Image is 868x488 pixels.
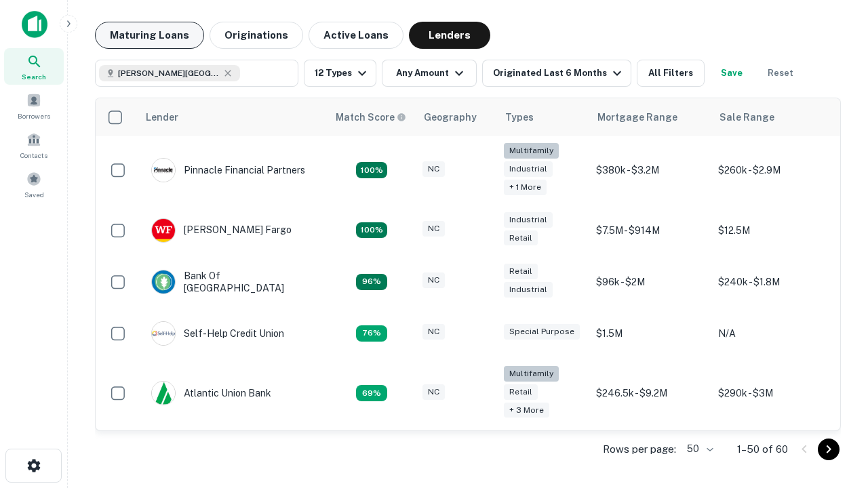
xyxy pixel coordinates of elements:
[589,359,711,428] td: $246.5k - $9.2M
[711,98,833,136] th: Sale Range
[4,166,64,203] a: Saved
[4,87,64,124] a: Borrowers
[504,366,559,382] div: Multifamily
[24,189,44,200] span: Saved
[146,109,178,125] div: Lender
[711,308,833,359] td: N/A
[719,109,774,125] div: Sale Range
[504,143,559,159] div: Multifamily
[504,403,549,418] div: + 3 more
[710,60,753,87] button: Save your search to get updates of matches that match your search criteria.
[597,109,677,125] div: Mortgage Range
[151,218,292,243] div: [PERSON_NAME] Fargo
[356,274,387,290] div: Matching Properties: 14, hasApolloMatch: undefined
[711,359,833,428] td: $290k - $3M
[118,67,220,79] span: [PERSON_NAME][GEOGRAPHIC_DATA], [GEOGRAPHIC_DATA]
[737,441,788,457] p: 1–50 of 60
[504,230,538,246] div: Retail
[759,60,802,87] button: Reset
[356,325,387,342] div: Matching Properties: 11, hasApolloMatch: undefined
[603,441,676,457] p: Rows per page:
[682,439,715,459] div: 50
[95,22,204,49] button: Maturing Loans
[497,98,589,136] th: Types
[482,60,631,87] button: Originated Last 6 Months
[422,324,445,340] div: NC
[504,264,538,279] div: Retail
[336,110,406,125] div: Capitalize uses an advanced AI algorithm to match your search with the best lender. The match sco...
[138,98,328,136] th: Lender
[424,109,477,125] div: Geography
[422,272,445,288] div: NC
[409,22,490,49] button: Lenders
[152,322,175,345] img: picture
[504,282,553,298] div: Industrial
[711,136,833,205] td: $260k - $2.9M
[589,136,711,205] td: $380k - $3.2M
[356,222,387,239] div: Matching Properties: 15, hasApolloMatch: undefined
[818,439,840,460] button: Go to next page
[210,22,303,49] button: Originations
[356,385,387,401] div: Matching Properties: 10, hasApolloMatch: undefined
[328,98,416,136] th: Capitalize uses an advanced AI algorithm to match your search with the best lender. The match sco...
[589,205,711,256] td: $7.5M - $914M
[416,98,497,136] th: Geography
[422,384,445,400] div: NC
[152,219,175,242] img: picture
[504,180,547,195] div: + 1 more
[504,384,538,400] div: Retail
[382,60,477,87] button: Any Amount
[589,308,711,359] td: $1.5M
[504,212,553,228] div: Industrial
[505,109,534,125] div: Types
[589,256,711,308] td: $96k - $2M
[4,48,64,85] a: Search
[422,161,445,177] div: NC
[152,270,175,293] img: picture
[504,324,580,340] div: Special Purpose
[800,336,868,401] iframe: Chat Widget
[304,60,376,87] button: 12 Types
[152,382,175,405] img: picture
[356,162,387,178] div: Matching Properties: 26, hasApolloMatch: undefined
[151,381,271,405] div: Atlantic Union Bank
[422,221,445,237] div: NC
[589,98,711,136] th: Mortgage Range
[152,159,175,182] img: picture
[151,270,314,294] div: Bank Of [GEOGRAPHIC_DATA]
[20,150,47,161] span: Contacts
[309,22,403,49] button: Active Loans
[711,256,833,308] td: $240k - $1.8M
[22,71,46,82] span: Search
[4,127,64,163] a: Contacts
[151,158,305,182] div: Pinnacle Financial Partners
[336,110,403,125] h6: Match Score
[493,65,625,81] div: Originated Last 6 Months
[637,60,705,87] button: All Filters
[151,321,284,346] div: Self-help Credit Union
[711,205,833,256] td: $12.5M
[22,11,47,38] img: capitalize-icon.png
[18,110,50,121] span: Borrowers
[504,161,553,177] div: Industrial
